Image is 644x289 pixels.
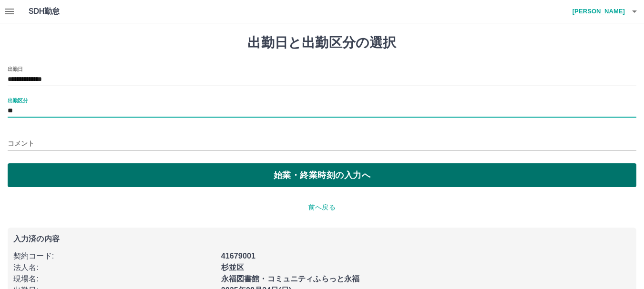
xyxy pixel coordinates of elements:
[8,202,636,212] p: 前へ戻る
[13,235,631,243] p: 入力済の内容
[13,273,215,285] p: 現場名 :
[221,275,360,283] b: 永福図書館・コミュニティふらっと永福
[13,250,215,262] p: 契約コード :
[8,163,636,187] button: 始業・終業時刻の入力へ
[8,35,636,51] h1: 出勤日と出勤区分の選択
[8,97,28,104] label: 出勤区分
[221,252,256,260] b: 41679001
[8,65,23,72] label: 出勤日
[13,262,215,273] p: 法人名 :
[221,263,244,271] b: 杉並区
